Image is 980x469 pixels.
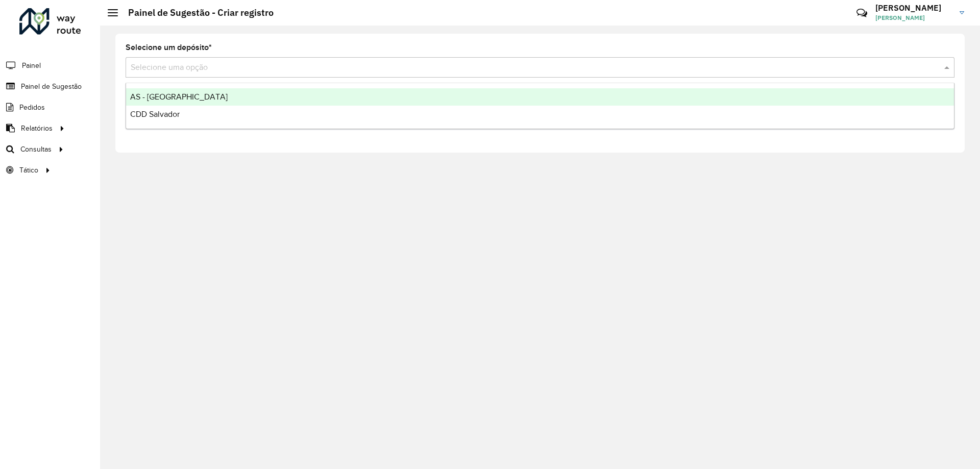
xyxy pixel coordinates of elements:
span: Consultas [20,144,52,155]
span: [PERSON_NAME] [875,13,952,22]
h2: Painel de Sugestão - Criar registro [118,7,274,18]
span: CDD Salvador [130,110,180,118]
span: Relatórios [21,123,53,134]
label: Selecione um depósito [126,41,212,54]
span: Pedidos [19,102,45,113]
ng-dropdown-panel: Options list [126,83,954,129]
span: AS - [GEOGRAPHIC_DATA] [130,92,228,101]
a: Contato Rápido [851,2,873,24]
span: Tático [19,165,38,176]
span: Painel de Sugestão [21,81,82,92]
h3: [PERSON_NAME] [875,3,952,13]
span: Painel [22,60,41,71]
